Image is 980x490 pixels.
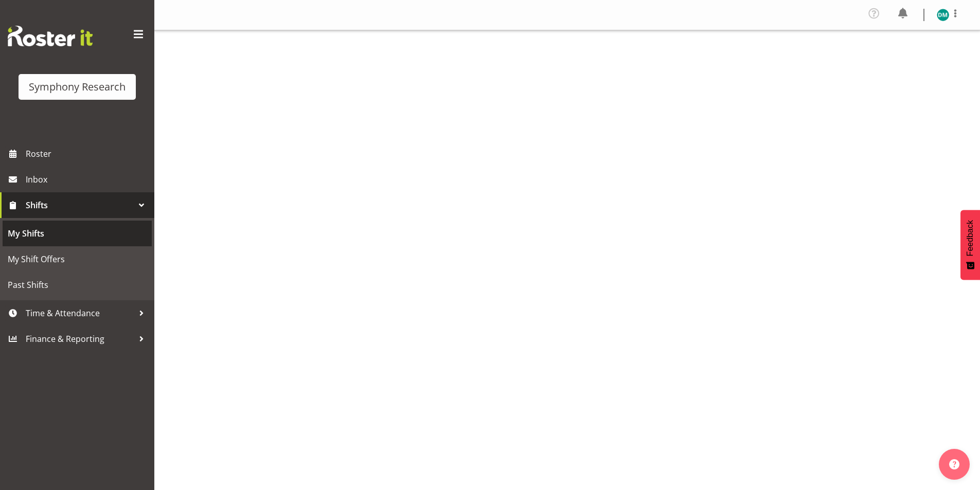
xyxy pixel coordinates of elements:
[8,277,147,293] span: Past Shifts
[26,197,134,213] span: Shifts
[960,210,980,280] button: Feedback - Show survey
[29,79,126,95] div: Symphony Research
[26,172,149,187] span: Inbox
[8,251,147,267] span: My Shift Offers
[3,246,152,272] a: My Shift Offers
[8,26,93,46] img: Rosterit website logo
[3,221,152,246] a: My Shifts
[26,146,149,161] span: Roster
[8,226,147,241] span: My Shifts
[26,331,134,347] span: Finance & Reporting
[937,9,949,21] img: denis-morsin11871.jpg
[949,459,959,469] img: help-xxl-2.png
[3,272,152,298] a: Past Shifts
[966,220,975,256] span: Feedback
[26,305,134,321] span: Time & Attendance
